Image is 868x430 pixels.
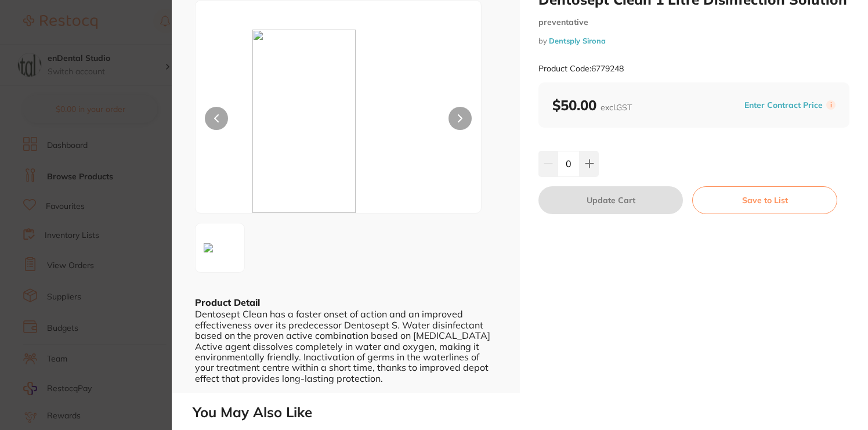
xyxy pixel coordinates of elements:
[252,30,424,213] img: cGc
[199,239,218,257] img: cGc
[195,309,497,384] div: Dentosept Clean has a faster onset of action and an improved effectiveness over its predecessor D...
[552,96,632,114] b: $50.00
[692,186,837,214] button: Save to List
[193,404,863,421] h2: You May Also Like
[741,100,826,111] button: Enter Contract Price
[538,17,849,27] small: preventative
[195,297,260,308] b: Product Detail
[826,100,836,110] label: i
[538,64,624,74] small: Product Code: 6779248
[538,186,683,214] button: Update Cart
[601,102,632,113] span: excl. GST
[549,36,606,45] a: Dentsply Sirona
[538,37,849,45] small: by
